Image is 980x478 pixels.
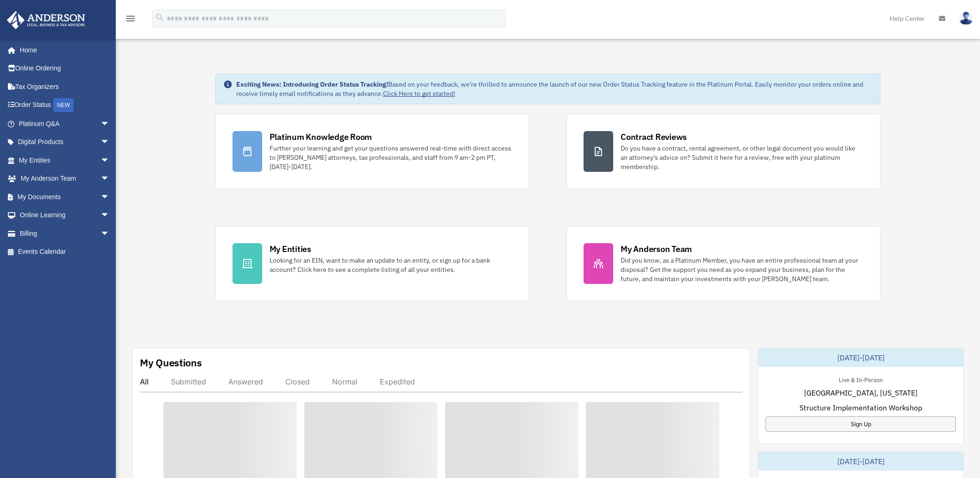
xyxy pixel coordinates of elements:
[758,348,963,367] div: [DATE]-[DATE]
[101,206,119,225] span: arrow_drop_down
[270,243,311,255] div: My Entities
[4,11,88,29] img: Anderson Advisors Platinum Portal
[6,188,124,206] a: My Documentsarrow_drop_down
[270,131,372,143] div: Platinum Knowledge Room
[6,114,124,133] a: Platinum Q&Aarrow_drop_down
[125,16,136,24] a: menu
[228,377,263,386] div: Answered
[236,80,873,98] div: Based on your feedback, we're thrilled to announce the launch of our new Order Status Tracking fe...
[6,133,124,151] a: Digital Productsarrow_drop_down
[6,77,124,96] a: Tax Organizers
[6,224,124,243] a: Billingarrow_drop_down
[6,170,124,188] a: My Anderson Teamarrow_drop_down
[380,377,415,386] div: Expedited
[332,377,358,386] div: Normal
[101,133,119,152] span: arrow_drop_down
[140,377,149,386] div: All
[621,256,863,283] div: Did you know, as a Platinum Member, you have an entire professional team at your disposal? Get th...
[270,144,512,171] div: Further your learning and get your questions answered real-time with direct access to [PERSON_NAM...
[101,224,119,243] span: arrow_drop_down
[6,151,124,170] a: My Entitiesarrow_drop_down
[53,98,74,112] div: NEW
[621,144,863,171] div: Do you have a contract, rental agreement, or other legal document you would like an attorney's ad...
[101,170,119,189] span: arrow_drop_down
[140,356,202,370] div: My Questions
[125,13,136,24] i: menu
[101,151,119,170] span: arrow_drop_down
[270,256,512,274] div: Looking for an EIN, want to make an update to an entity, or sign up for a bank account? Click her...
[831,374,890,384] div: Live & In-Person
[6,243,124,261] a: Events Calendar
[215,226,529,301] a: My Entities Looking for an EIN, want to make an update to an entity, or sign up for a bank accoun...
[6,206,124,225] a: Online Learningarrow_drop_down
[758,452,963,471] div: [DATE]-[DATE]
[101,188,119,207] span: arrow_drop_down
[6,59,124,78] a: Online Ordering
[799,402,922,413] span: Structure Implementation Workshop
[766,416,956,432] a: Sign Up
[566,226,880,301] a: My Anderson Team Did you know, as a Platinum Member, you have an entire professional team at your...
[566,114,880,189] a: Contract Reviews Do you have a contract, rental agreement, or other legal document you would like...
[621,131,687,143] div: Contract Reviews
[6,41,119,59] a: Home
[171,377,206,386] div: Submitted
[383,89,455,98] a: Click Here to get started!
[959,12,973,25] img: User Pic
[215,114,529,189] a: Platinum Knowledge Room Further your learning and get your questions answered real-time with dire...
[101,114,119,133] span: arrow_drop_down
[6,96,124,115] a: Order StatusNEW
[621,243,692,255] div: My Anderson Team
[236,80,388,88] strong: Exciting News: Introducing Order Status Tracking!
[155,13,165,23] i: search
[804,387,917,398] span: [GEOGRAPHIC_DATA], [US_STATE]
[285,377,310,386] div: Closed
